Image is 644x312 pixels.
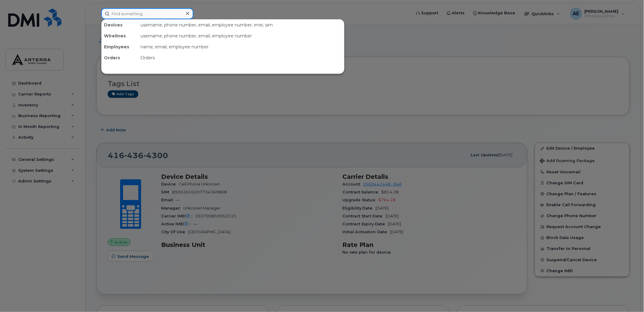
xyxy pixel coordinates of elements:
div: Orders [138,52,344,63]
div: username, phone number, email, employee number, imei, sim [138,19,344,30]
div: Employees [102,41,138,52]
div: username, phone number, email, employee number [138,30,344,41]
div: Orders [102,52,138,63]
div: Devices [102,19,138,30]
div: Wirelines [102,30,138,41]
div: name, email, employee number [138,41,344,52]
